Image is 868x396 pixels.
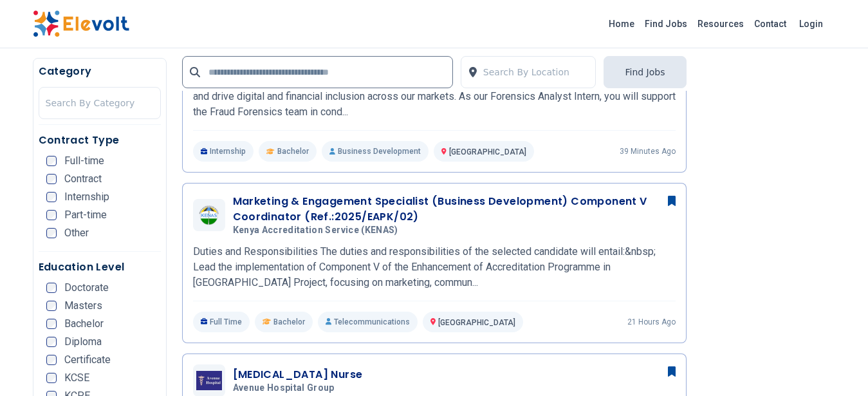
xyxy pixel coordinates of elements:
iframe: Chat Widget [804,334,868,396]
p: 21 hours ago [627,317,676,327]
input: Doctorate [46,283,57,293]
h5: Contract Type [39,133,161,148]
span: Doctorate [64,283,109,293]
h3: [MEDICAL_DATA] Nurse [233,367,363,382]
input: KCSE [46,373,57,383]
a: MKOPA SOLARForensics Analyst InternMKOPA SOLARWe are looking for a Forensics Analyst Intern to jo... [193,33,676,162]
p: Telecommunications [318,312,418,332]
p: Full Time [193,312,250,332]
p: Internship [193,141,254,162]
p: Business Development [322,141,429,162]
h5: Education Level [39,259,161,275]
input: Diploma [46,337,57,347]
span: Part-time [64,210,107,220]
input: Other [46,228,57,238]
a: Home [604,14,640,34]
a: Resources [692,14,749,34]
input: Internship [46,192,57,202]
span: Bachelor [273,317,305,327]
p: Duties and Responsibilities The duties and responsibilities of the selected candidate will entail... [193,244,676,290]
a: Contact [749,14,791,34]
input: Masters [46,301,57,311]
p: 39 minutes ago [620,146,676,156]
input: Full-time [46,156,57,166]
span: [GEOGRAPHIC_DATA] [438,318,515,327]
img: Avenue Hospital Group [196,371,222,390]
input: Contract [46,174,57,184]
a: Kenya Accreditation Service (KENAS)Marketing & Engagement Specialist (Business Development) Compo... [193,194,676,332]
span: Kenya Accreditation Service (KENAS) [233,225,398,236]
span: Other [64,228,89,238]
span: Masters [64,301,102,311]
span: Contract [64,174,102,184]
span: Bachelor [64,319,104,329]
span: Certificate [64,355,111,365]
img: Elevolt [33,10,129,37]
p: We are looking for a Forensics Analyst Intern to join our Fraud team in [GEOGRAPHIC_DATA] as we s... [193,73,676,120]
span: Full-time [64,156,104,166]
button: Find Jobs [604,56,686,88]
h3: Marketing & Engagement Specialist (Business Development) Component V Coordinator (Ref.:2025/EAPK/02) [233,194,676,225]
span: Internship [64,192,109,202]
span: [GEOGRAPHIC_DATA] [449,147,526,156]
span: Avenue Hospital Group [233,382,335,394]
a: Find Jobs [640,14,692,34]
input: Part-time [46,210,57,220]
input: Certificate [46,355,57,365]
input: Bachelor [46,319,57,329]
h5: Category [39,64,161,79]
span: Diploma [64,337,102,347]
span: Bachelor [277,146,309,156]
img: Kenya Accreditation Service (KENAS) [196,205,222,225]
span: KCSE [64,373,89,383]
a: Login [791,11,831,37]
